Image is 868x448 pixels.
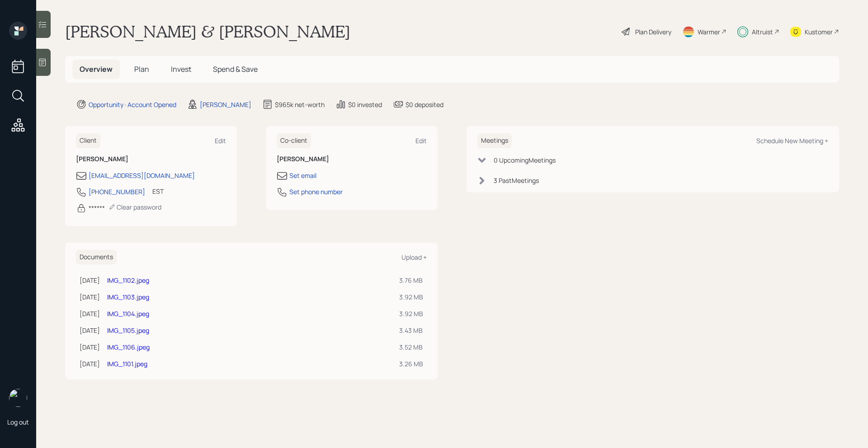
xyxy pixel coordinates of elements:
div: $0 invested [348,100,382,109]
div: [DATE] [80,342,100,352]
div: 0 Upcoming Meeting s [494,155,556,165]
div: 3.76 MB [399,275,423,285]
div: Plan Delivery [635,27,671,37]
div: Set phone number [289,187,343,196]
h6: Meetings [477,133,512,148]
span: Spend & Save [213,64,258,74]
h6: Documents [76,250,117,265]
a: IMG_1101.jpeg [107,359,147,368]
div: Kustomer [805,27,833,37]
div: 3 Past Meeting s [494,176,539,185]
a: IMG_1105.jpeg [107,326,149,335]
span: Overview [80,64,113,74]
a: IMG_1104.jpeg [107,309,149,318]
div: 3.43 MB [399,326,423,335]
div: Opportunity · Account Opened [89,100,176,109]
div: [PERSON_NAME] [200,100,251,109]
a: IMG_1106.jpeg [107,343,150,351]
div: Upload + [401,253,427,261]
span: Plan [134,64,149,74]
div: Edit [215,136,226,145]
div: Altruist [752,27,773,37]
div: [DATE] [80,275,100,285]
div: [EMAIL_ADDRESS][DOMAIN_NAME] [89,171,195,180]
div: [DATE] [80,326,100,335]
div: 3.52 MB [399,342,423,352]
div: Warmer [698,27,720,37]
div: [PHONE_NUMBER] [89,187,145,196]
div: Clear password [108,203,161,211]
div: $965k net-worth [275,100,325,109]
a: IMG_1103.jpeg [107,293,149,301]
div: 3.26 MB [399,359,423,369]
h6: Co-client [277,133,311,148]
div: 3.92 MB [399,309,423,318]
div: EST [152,187,164,196]
div: Set email [289,171,316,180]
div: [DATE] [80,309,100,318]
div: Schedule New Meeting + [756,136,828,145]
span: Invest [171,64,191,74]
h1: [PERSON_NAME] & [PERSON_NAME] [65,22,350,42]
img: michael-russo-headshot.png [9,389,27,407]
div: [DATE] [80,359,100,369]
h6: Client [76,133,100,148]
div: Edit [415,136,427,145]
div: [DATE] [80,292,100,302]
div: $0 deposited [406,100,443,109]
h6: [PERSON_NAME] [76,155,226,163]
h6: [PERSON_NAME] [277,155,427,163]
div: 3.92 MB [399,292,423,302]
div: Log out [7,418,29,426]
a: IMG_1102.jpeg [107,276,149,285]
